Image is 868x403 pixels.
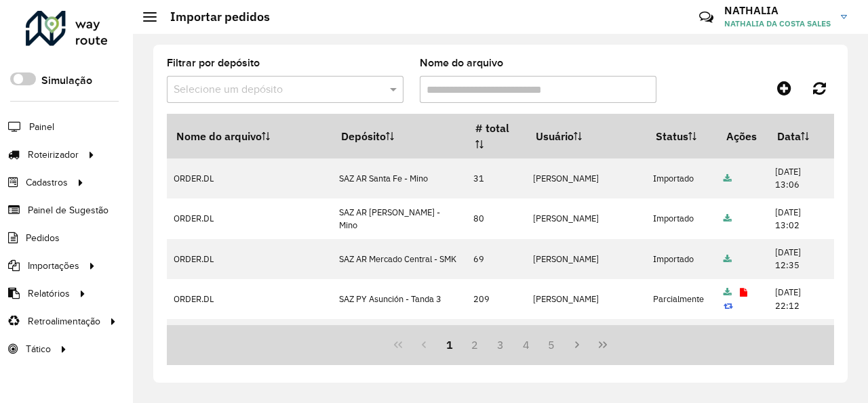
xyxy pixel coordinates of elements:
[28,148,79,162] span: Roteirizador
[526,114,646,158] th: Usuário
[167,279,332,319] td: ORDER.DL
[724,18,831,30] span: NATHALIA DA COSTA SALES
[167,239,332,279] td: ORDER.DL
[768,114,833,158] th: Data
[167,114,332,158] th: Nome do arquivo
[724,173,732,184] a: Arquivo completo
[724,300,733,312] a: Reimportar
[29,120,54,134] span: Painel
[692,3,721,32] a: Contato Rápido
[646,198,717,238] td: Importado
[646,239,717,279] td: Importado
[488,332,513,358] button: 3
[724,287,732,298] a: Arquivo completo
[646,279,717,319] td: Parcialmente
[167,319,332,359] td: ORDER.DL
[526,319,646,359] td: NATHALIA DA COSTA SALES
[466,239,526,279] td: 69
[466,319,526,359] td: 448
[526,158,646,198] td: [PERSON_NAME]
[332,198,467,238] td: SAZ AR [PERSON_NAME] - Mino
[26,231,60,245] span: Pedidos
[332,114,467,158] th: Depósito
[157,9,270,24] h2: Importar pedidos
[28,314,100,328] span: Retroalimentação
[28,287,70,301] span: Relatórios
[513,332,539,358] button: 4
[26,175,68,190] span: Cadastros
[332,319,467,359] td: SAZ PY Guarambaré
[466,158,526,198] td: 31
[41,72,92,89] label: Simulação
[740,287,747,298] a: Exibir log de erros
[466,114,526,158] th: # total
[768,198,833,238] td: [DATE] 13:02
[646,319,717,359] td: Parcialmente
[717,114,768,158] th: Ações
[462,332,488,358] button: 2
[28,259,79,273] span: Importações
[768,239,833,279] td: [DATE] 12:35
[466,279,526,319] td: 209
[564,332,590,358] button: Next Page
[646,114,717,158] th: Status
[466,198,526,238] td: 80
[768,279,833,319] td: [DATE] 22:12
[167,158,332,198] td: ORDER.DL
[332,239,467,279] td: SAZ AR Mercado Central - SMK
[526,279,646,319] td: [PERSON_NAME]
[724,4,831,17] h3: NATHALIA
[332,158,467,198] td: SAZ AR Santa Fe - Mino
[646,158,717,198] td: Importado
[167,55,260,71] label: Filtrar por depósito
[768,319,833,359] td: [DATE] 22:02
[768,158,833,198] td: [DATE] 13:06
[332,279,467,319] td: SAZ PY Asunción - Tanda 3
[526,198,646,238] td: [PERSON_NAME]
[539,332,565,358] button: 5
[28,203,108,217] span: Painel de Sugestão
[526,239,646,279] td: [PERSON_NAME]
[724,253,732,265] a: Arquivo completo
[26,342,51,356] span: Tático
[437,332,462,358] button: 1
[590,332,616,358] button: Last Page
[167,198,332,238] td: ORDER.DL
[724,213,732,224] a: Arquivo completo
[420,55,503,71] label: Nome do arquivo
